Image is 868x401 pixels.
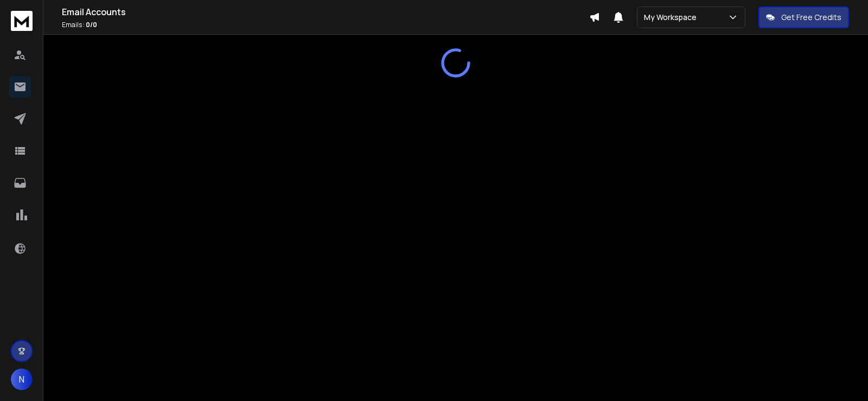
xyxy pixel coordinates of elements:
button: Get Free Credits [758,7,849,28]
img: logo [11,11,33,31]
p: Emails : [62,21,589,29]
button: N [11,368,33,390]
p: My Workspace [644,12,701,23]
p: Get Free Credits [781,12,841,23]
h1: Email Accounts [62,5,589,18]
span: 0 / 0 [86,20,97,29]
